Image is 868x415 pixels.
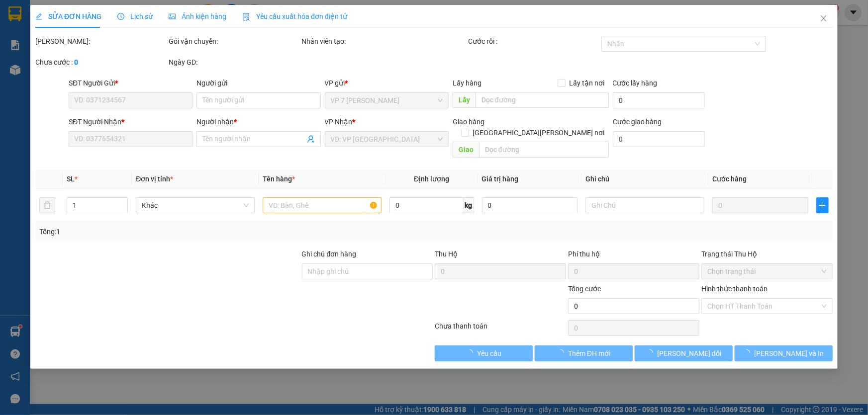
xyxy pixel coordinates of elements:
[657,348,721,359] span: [PERSON_NAME] đổi
[414,175,449,183] span: Định lượng
[744,349,755,356] span: loading
[557,349,568,356] span: loading
[613,118,662,126] label: Cước giao hàng
[117,12,153,20] span: Lịch sử
[635,345,733,361] button: [PERSON_NAME] đổi
[35,12,101,20] span: SỬA ĐƠN HÀNG
[712,175,747,183] span: Cước hàng
[464,197,474,213] span: kg
[435,345,533,361] button: Yêu cầu
[477,348,501,359] span: Yêu cầu
[568,348,610,359] span: Thêm ĐH mới
[701,285,768,293] label: Hình thức thanh toán
[74,58,78,66] b: 0
[453,79,482,87] span: Lấy hàng
[39,197,55,213] button: delete
[820,14,828,22] span: close
[613,131,705,147] input: Cước giao hàng
[712,197,808,213] input: 0
[196,78,320,88] div: Người gửi
[568,285,601,293] span: Tổng cước
[646,349,657,356] span: loading
[69,116,193,127] div: SĐT Người Nhận
[613,79,658,87] label: Cước lấy hàng
[469,127,609,138] span: [GEOGRAPHIC_DATA][PERSON_NAME] nơi
[5,58,80,74] h2: R2E7KC14
[35,57,167,68] div: Chưa cước :
[325,118,353,126] span: VP Nhận
[242,12,347,20] span: Yêu cầu xuất hóa đơn điện tử
[69,78,193,88] div: SĐT Người Gửi
[136,175,173,183] span: Đơn vị tính
[453,92,476,108] span: Lấy
[142,198,249,213] span: Khác
[453,118,484,126] span: Giao hàng
[735,345,833,361] button: [PERSON_NAME] và In
[325,78,449,88] div: VP gửi
[817,201,828,209] span: plus
[468,36,599,47] div: Cước rồi :
[476,92,609,108] input: Dọc đường
[479,142,609,158] input: Dọc đường
[535,345,633,361] button: Thêm ĐH mới
[263,175,295,183] span: Tên hàng
[816,197,829,213] button: plus
[302,250,357,258] label: Ghi chú đơn hàng
[196,116,320,127] div: Người nhận
[39,226,335,237] div: Tổng: 1
[169,12,226,20] span: Ảnh kiện hàng
[5,8,55,58] img: logo.jpg
[810,5,838,33] button: Close
[169,13,176,20] span: picture
[466,349,477,356] span: loading
[302,263,433,279] input: Ghi chú đơn hàng
[755,348,824,359] span: [PERSON_NAME] và In
[707,264,827,279] span: Chọn trạng thái
[435,250,458,258] span: Thu Hộ
[242,13,250,21] img: icon
[566,78,609,88] span: Lấy tận nơi
[169,36,300,47] div: Gói vận chuyển:
[302,36,467,47] div: Nhân viên tạo:
[434,321,568,338] div: Chưa thanh toán
[263,197,382,213] input: VD: Bàn, Ghế
[568,249,699,263] div: Phí thu hộ
[613,92,705,108] input: Cước lấy hàng
[117,13,124,20] span: clock-circle
[35,13,42,20] span: edit
[35,36,167,47] div: [PERSON_NAME]:
[307,135,315,143] span: user-add
[169,57,300,68] div: Ngày GD:
[482,175,519,183] span: Giá trị hàng
[331,93,443,108] span: VP 7 Phạm Văn Đồng
[60,23,121,40] b: Sao Việt
[585,197,704,213] input: Ghi Chú
[67,175,75,183] span: SL
[56,58,258,152] h2: VP Nhận: Bến xe [PERSON_NAME] [GEOGRAPHIC_DATA]
[453,142,479,158] span: Giao
[701,249,833,259] div: Trạng thái Thu Hộ
[581,169,708,189] th: Ghi chú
